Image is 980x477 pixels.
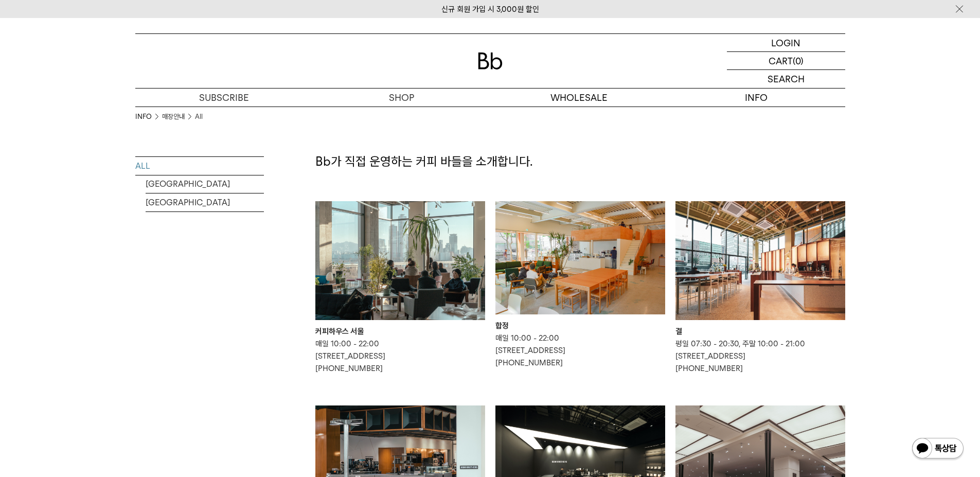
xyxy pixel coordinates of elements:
[675,201,845,375] a: 결 결 평일 07:30 - 20:30, 주말 10:00 - 21:00[STREET_ADDRESS][PHONE_NUMBER]
[911,437,965,462] img: 카카오톡 채널 1:1 채팅 버튼
[135,157,264,175] a: ALL
[162,112,185,122] a: 매장안내
[675,201,845,320] img: 결
[495,332,665,369] p: 매일 10:00 - 22:00 [STREET_ADDRESS] [PHONE_NUMBER]
[668,89,845,107] p: INFO
[315,325,485,338] div: 커피하우스 서울
[769,52,793,69] p: CART
[495,201,665,369] a: 합정 합정 매일 10:00 - 22:00[STREET_ADDRESS][PHONE_NUMBER]
[135,112,162,122] li: INFO
[315,153,845,170] p: Bb가 직접 운영하는 커피 바들을 소개합니다.
[313,89,490,107] a: SHOP
[478,52,503,69] img: 로고
[490,89,668,107] p: WHOLESALE
[195,112,203,122] a: All
[675,325,845,338] div: 결
[768,70,805,88] p: SEARCH
[146,193,264,211] a: [GEOGRAPHIC_DATA]
[727,52,845,70] a: CART (0)
[315,338,485,375] p: 매일 10:00 - 22:00 [STREET_ADDRESS] [PHONE_NUMBER]
[441,5,539,14] a: 신규 회원 가입 시 3,000원 할인
[495,201,665,314] img: 합정
[146,175,264,193] a: [GEOGRAPHIC_DATA]
[495,320,665,332] div: 합정
[315,201,485,375] a: 커피하우스 서울 커피하우스 서울 매일 10:00 - 22:00[STREET_ADDRESS][PHONE_NUMBER]
[135,89,313,107] a: SUBSCRIBE
[727,34,845,52] a: LOGIN
[793,52,804,69] p: (0)
[771,34,800,51] p: LOGIN
[315,201,485,320] img: 커피하우스 서울
[675,338,845,375] p: 평일 07:30 - 20:30, 주말 10:00 - 21:00 [STREET_ADDRESS] [PHONE_NUMBER]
